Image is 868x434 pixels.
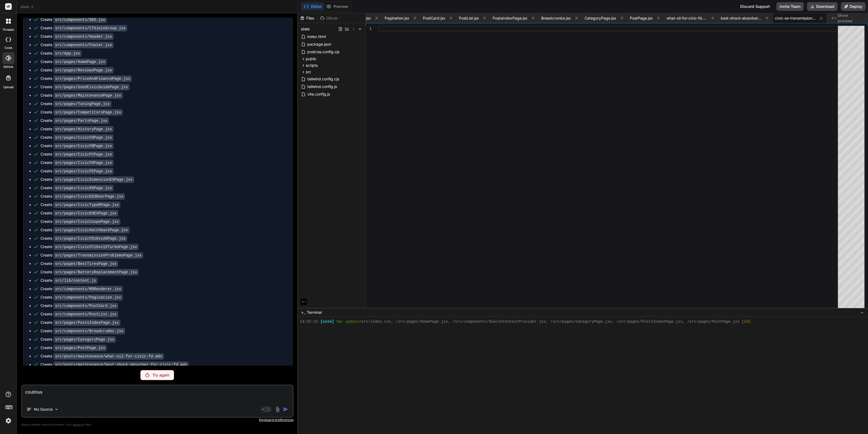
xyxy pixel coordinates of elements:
[40,143,114,149] div: Create
[40,135,114,140] div: Create
[306,69,311,75] span: src
[40,286,123,292] div: Create
[40,202,120,208] div: Create
[53,101,111,107] code: src/pages/TuningPage.jsx
[53,294,123,301] code: src/components/Pagination.jsx
[53,210,118,217] code: src/pages/CivicEHEVPage.jsx
[737,2,773,11] div: Discord Support
[40,118,109,123] div: Create
[53,311,118,318] code: src/components/PostList.jsx
[53,235,127,242] code: src/pages/CivicFD18vs20Page.jsx
[145,373,149,377] img: Retry
[53,75,132,82] code: src/pages/PriceAndFinancePage.jsx
[53,134,114,141] code: src/pages/CivicFDPage.jsx
[40,210,118,216] div: Create
[775,15,816,21] span: civic-es-transmission-filter-location.mdx
[53,286,123,292] code: src/components/MDRenderer.jsx
[307,76,340,82] span: tailwind.config.cjs
[53,176,134,183] code: src/pages/CivicDimensionESPage.jsx
[459,15,479,21] span: PostList.jsx
[40,17,107,23] div: Create
[40,151,114,157] div: Create
[40,328,125,334] div: Create
[301,3,324,10] button: Editor
[841,2,866,11] button: Deploy
[53,353,164,360] code: src/posts/maintenance/what-oil-for-civic-fd.mdx
[324,3,350,10] button: Preview
[318,15,340,21] div: Github
[53,193,125,200] code: src/pages/CivicEG3DoorPage.jsx
[4,416,13,425] img: settings
[40,67,114,73] div: Create
[301,26,310,32] span: civic
[40,59,107,65] div: Create
[838,13,864,24] span: Show preview
[40,261,118,267] div: Create
[53,261,118,267] code: src/pages/BestTiresPage.jsx
[306,56,317,62] span: public
[22,385,293,402] textarea: coutinus
[742,319,751,324] span: (x3)
[40,42,114,48] div: Create
[5,46,12,50] label: code
[53,277,98,284] code: src/lib/content.js
[40,101,111,107] div: Create
[307,91,330,97] span: vite.config.js
[40,194,125,199] div: Create
[385,15,409,21] span: Pagination.jsx
[40,25,127,31] div: Create
[53,143,114,149] code: src/pages/CivicFBPage.jsx
[53,185,114,191] code: src/pages/CivicEKPage.jsx
[3,85,14,90] label: Upload
[2,27,14,32] label: threads
[306,63,318,68] span: scripts
[53,50,82,57] code: src/App.jsx
[40,160,114,166] div: Create
[53,118,109,124] code: src/pages/PartsPage.jsx
[40,34,114,39] div: Create
[776,2,804,11] button: Invite Team
[53,218,120,225] code: src/pages/CivicCoupePage.jsx
[53,126,114,132] code: src/pages/HistoryPage.jsx
[359,319,739,324] span: /src/index.css, /src/pages/HomePage.jsx, /src/components/SearchContextProvider.jsx, /src/pages/Ca...
[53,336,116,343] code: src/pages/CategoryPage.jsx
[40,269,139,275] div: Create
[721,15,761,21] span: best-shock-absorber-for-civic-fd.mdx
[53,269,139,275] code: src/pages/BatteryReplacementPage.jsx
[53,59,107,65] code: src/pages/HomePage.jsx
[40,345,107,351] div: Create
[666,15,707,21] span: what-oil-for-civic-fd.mdx
[53,42,114,48] code: src/components/Footer.jsx
[40,278,98,283] div: Create
[40,252,143,258] div: Create
[541,15,571,21] span: Breadcrumbs.jsx
[336,319,359,324] span: hmr update
[53,303,118,309] code: src/components/PostCard.jsx
[34,407,53,412] p: No Source
[630,15,653,21] span: PostPage.jsx
[40,50,82,56] div: Create
[40,236,127,241] div: Create
[53,151,114,158] code: src/pages/CivicFCPage.jsx
[307,49,340,55] span: postcss.config.cjs
[585,15,616,21] span: CategoryPage.jsx
[53,328,125,334] code: src/components/Breadcrumbs.jsx
[53,109,123,116] code: src/pages/CompetitorsPage.jsx
[53,345,107,351] code: src/pages/PostPage.jsx
[152,372,169,378] p: Try again
[298,15,318,21] div: Files
[53,252,143,259] code: src/pages/TransmissionProblemsPage.jsx
[21,422,293,427] p: Always double-check its answers. Your in Bind
[807,2,838,11] button: Download
[40,353,164,359] div: Create
[40,168,114,174] div: Create
[53,67,114,74] code: src/pages/ReviewsPage.jsx
[300,319,318,324] span: 14:55:32
[53,17,107,23] code: src/components/SEO.jsx
[21,418,293,422] p: Keyboard preferences
[307,41,332,47] span: package.json
[40,185,114,191] div: Create
[53,84,130,90] code: src/pages/UsedCivicGuidePage.jsx
[493,15,528,21] span: PostsIndexPage.jsx
[366,26,372,31] div: 1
